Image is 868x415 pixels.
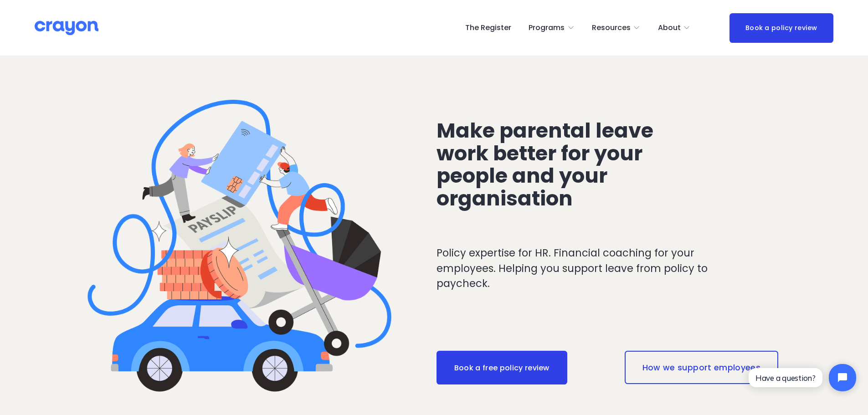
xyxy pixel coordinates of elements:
[729,13,833,43] a: Book a policy review
[592,20,641,35] a: folder dropdown
[437,116,658,213] span: Make parental leave work better for your people and your organisation
[658,21,681,35] span: About
[529,20,575,35] a: folder dropdown
[741,356,864,399] iframe: Tidio Chat
[465,20,511,35] a: The Register
[592,21,631,35] span: Resources
[529,21,565,35] span: Programs
[437,246,745,292] p: Policy expertise for HR. Financial coaching for your employees. Helping you support leave from po...
[35,20,98,36] img: Crayon
[625,351,778,384] a: How we support employees
[658,20,691,35] a: folder dropdown
[437,351,567,384] a: Book a free policy review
